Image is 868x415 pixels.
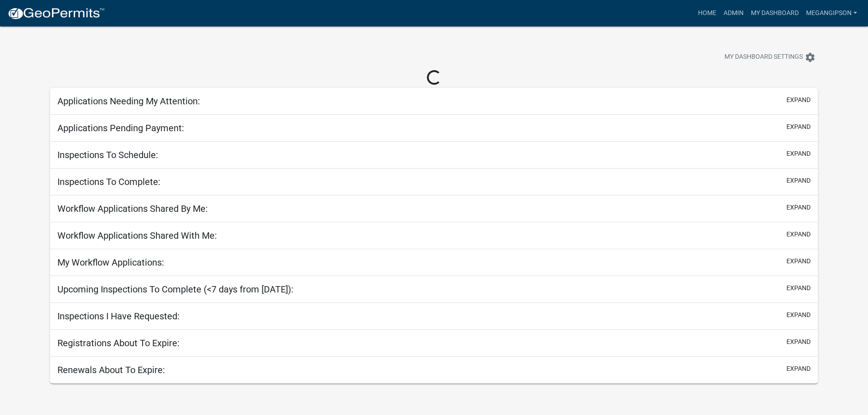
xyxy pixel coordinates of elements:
[57,230,217,241] h5: Workflow Applications Shared With Me:
[786,283,811,293] button: expand
[57,203,208,214] h5: Workflow Applications Shared By Me:
[57,149,158,160] h5: Inspections To Schedule:
[57,176,160,187] h5: Inspections To Complete:
[720,5,747,22] a: Admin
[786,364,811,374] button: expand
[786,256,811,266] button: expand
[786,337,811,347] button: expand
[747,5,802,22] a: My Dashboard
[717,48,823,66] button: My Dashboard Settingssettings
[786,310,811,320] button: expand
[786,95,811,105] button: expand
[802,5,861,22] a: megangipson
[694,5,720,22] a: Home
[724,52,803,63] span: My Dashboard Settings
[57,284,293,295] h5: Upcoming Inspections To Complete (<7 days from [DATE]):
[786,176,811,185] button: expand
[57,364,165,375] h5: Renewals About To Expire:
[786,122,811,132] button: expand
[57,311,180,322] h5: Inspections I Have Requested:
[57,338,180,348] h5: Registrations About To Expire:
[786,230,811,239] button: expand
[57,96,200,107] h5: Applications Needing My Attention:
[786,203,811,212] button: expand
[786,149,811,159] button: expand
[57,123,184,133] h5: Applications Pending Payment:
[805,52,816,63] i: settings
[57,257,164,268] h5: My Workflow Applications:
